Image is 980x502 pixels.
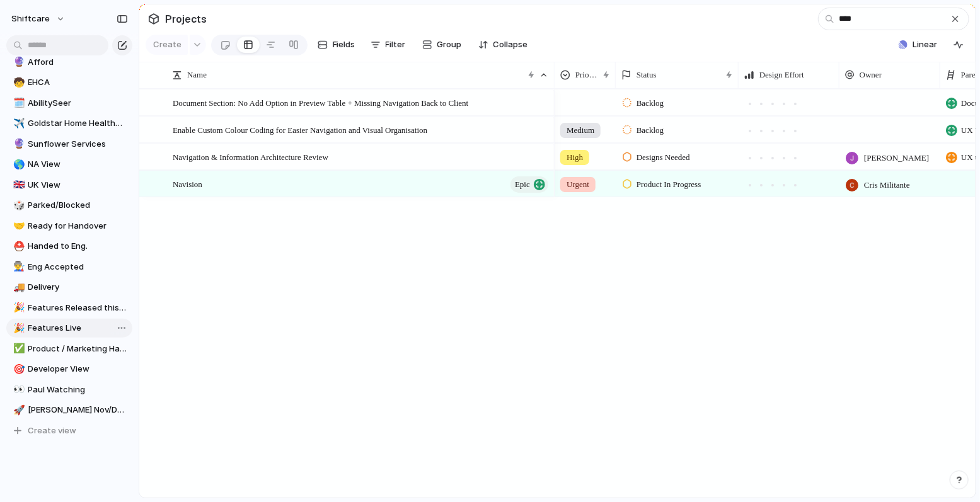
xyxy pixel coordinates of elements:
div: 🗓️ [13,96,22,110]
span: Name [187,69,207,81]
span: Fields [333,38,355,51]
button: ⛑️ [11,240,24,253]
span: Filter [386,38,406,51]
a: 🗓️AbilitySeer [6,94,132,113]
div: 🌎NA View [6,155,132,174]
button: Create view [6,421,132,440]
a: 🚚Delivery [6,278,132,297]
span: Afford [28,56,128,69]
span: Group [437,38,462,51]
span: Document Section: No Add Option in Preview Table + Missing Navigation Back to Client [173,95,468,110]
button: Fields [313,35,360,55]
span: Product In Progress [637,178,701,191]
span: Backlog [637,97,664,110]
button: shiftcare [6,9,72,29]
div: 🎉 [13,321,22,336]
span: Enable Custom Colour Coding for Easier Navigation and Visual Organisation [173,122,427,137]
a: 🇬🇧UK View [6,176,132,195]
button: 🤝 [11,220,24,232]
span: [PERSON_NAME] [864,152,929,164]
div: 🚀 [13,403,22,418]
div: 🎉 [13,300,22,315]
span: Collapse [493,38,528,51]
button: Group [416,35,468,55]
div: 🔮 [13,137,22,151]
span: Product / Marketing Handover [28,343,128,355]
span: Features Released this week [28,302,128,314]
a: 🔮Afford [6,53,132,72]
span: Epic [515,176,530,193]
a: 🧒EHCA [6,73,132,92]
span: Goldstar Home Healthcare [28,117,128,130]
span: shiftcare [11,13,50,25]
div: 🤝Ready for Handover [6,217,132,236]
a: 🔮Sunflower Services [6,135,132,154]
div: 🎯 [13,362,22,377]
div: 🚚 [13,280,22,295]
button: 👀 [11,384,24,396]
span: Sunflower Services [28,138,128,151]
div: 👀 [13,382,22,397]
span: EHCA [28,76,128,89]
span: Backlog [637,124,664,137]
div: 🇬🇧 [13,178,22,192]
span: Eng Accepted [28,261,128,273]
button: 🎲 [11,199,24,212]
button: 🚀 [11,404,24,416]
span: UK View [28,179,128,191]
a: 👨‍🏭Eng Accepted [6,258,132,277]
span: Owner [860,69,882,81]
div: ⛑️ [13,239,22,254]
button: 🗓️ [11,97,24,110]
span: High [567,151,583,164]
button: 🔮 [11,138,24,151]
div: ✈️ [13,117,22,131]
div: 🎲Parked/Blocked [6,196,132,215]
a: 🎉Features Released this week [6,299,132,317]
span: NA View [28,158,128,171]
div: 🤝 [13,219,22,233]
button: 🧒 [11,76,24,89]
span: [PERSON_NAME] Nov/Dec List [28,404,128,416]
div: 🎲 [13,198,22,213]
a: ✈️Goldstar Home Healthcare [6,114,132,133]
div: 🎉Features Live [6,319,132,338]
div: 🧒 [13,76,22,90]
button: ✈️ [11,117,24,130]
button: Collapse [473,35,533,55]
span: Developer View [28,363,128,375]
button: 🎯 [11,363,24,375]
span: Medium [567,124,594,137]
span: Status [637,69,657,81]
span: Delivery [28,281,128,294]
span: Designs Needed [637,151,690,164]
button: 🇬🇧 [11,179,24,191]
button: 🔮 [11,56,24,69]
button: Filter [366,35,411,55]
button: 🎉 [11,302,24,314]
span: Parked/Blocked [28,199,128,212]
a: ✅Product / Marketing Handover [6,339,132,358]
button: 🚚 [11,281,24,294]
span: Projects [163,8,209,30]
span: Handed to Eng. [28,240,128,253]
span: Create view [28,425,77,437]
div: 🔮 [13,55,22,69]
a: 🚀[PERSON_NAME] Nov/Dec List [6,401,132,419]
a: 👀Paul Watching [6,380,132,399]
div: 🎯Developer View [6,360,132,379]
span: Priority [575,69,598,81]
button: ✅ [11,343,24,355]
a: ⛑️Handed to Eng. [6,237,132,256]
